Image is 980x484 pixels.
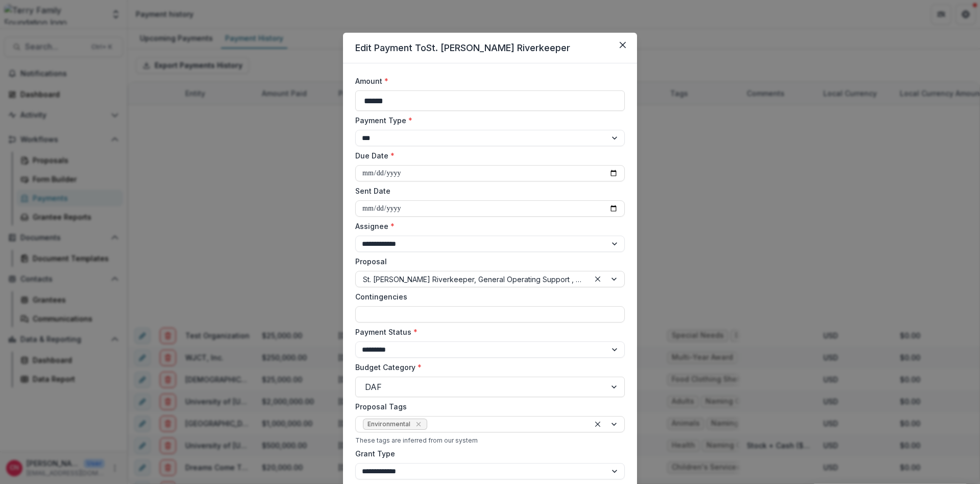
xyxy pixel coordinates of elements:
[355,362,619,373] label: Budget Category
[413,419,424,429] div: Remove Environmental
[343,33,637,63] header: Edit Payment To St. [PERSON_NAME] Riverkeeper
[355,291,619,302] label: Contingencies
[355,221,619,232] label: Assignee
[592,273,604,285] div: Clear selected options
[355,401,619,412] label: Proposal Tags
[592,418,604,430] div: Clear selected options
[355,327,619,337] label: Payment Status
[615,37,631,53] button: Close
[355,115,619,126] label: Payment Type
[355,150,619,161] label: Due Date
[367,421,410,428] span: Environmental
[355,436,625,444] div: These tags are inferred from our system
[355,256,619,267] label: Proposal
[355,186,619,196] label: Sent Date
[355,448,619,459] label: Grant Type
[355,76,619,86] label: Amount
